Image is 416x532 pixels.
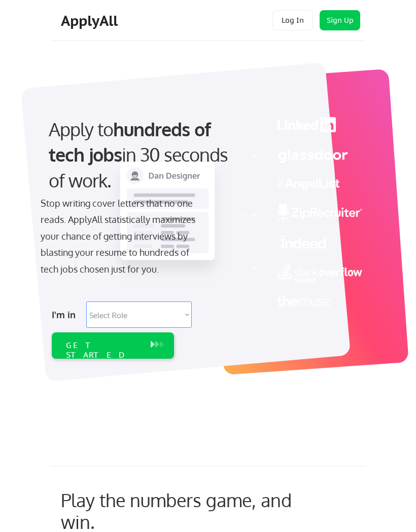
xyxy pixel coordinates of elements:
[41,195,203,277] div: Stop writing cover letters that no one reads. ApplyAll statistically maximizes your chance of get...
[49,117,244,193] div: Apply to in 30 seconds of work.
[272,10,313,30] button: Log In
[49,118,215,166] strong: hundreds of tech jobs
[52,307,80,323] div: I'm in
[61,12,121,29] div: ApplyAll
[320,10,360,30] button: Sign Up
[66,340,141,360] div: GET STARTED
